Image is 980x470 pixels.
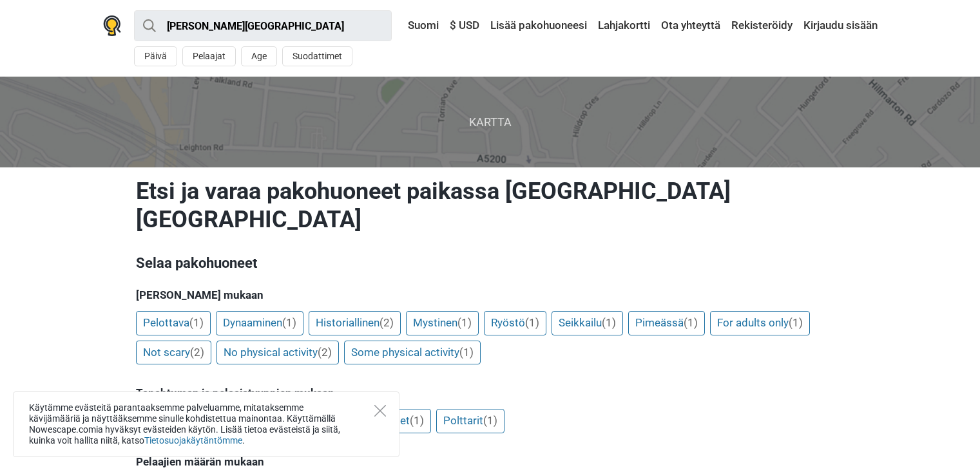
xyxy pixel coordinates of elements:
[136,253,845,274] h3: Selaa pakohuoneet
[595,14,653,37] a: Lahjakortti
[136,341,211,365] a: Not scary(2)
[190,346,204,359] span: (2)
[216,311,303,335] a: Dynaaminen(1)
[282,316,296,329] span: (1)
[282,46,352,66] button: Suodattimet
[483,414,497,427] span: (1)
[369,409,431,433] a: Lapset(1)
[136,386,845,399] h5: Tapahtuman ja pelaajatyyppien mukaan
[552,311,623,335] a: Seikkailu(1)
[602,316,616,329] span: (1)
[344,341,481,365] a: Some physical activity(1)
[684,316,698,329] span: (1)
[728,14,796,37] a: Rekisteröidy
[241,46,277,66] button: Age
[134,10,392,41] input: kokeile “London”
[309,311,401,335] a: Historiallinen(2)
[399,21,408,30] img: Suomi
[628,311,705,335] a: Pimeässä(1)
[710,311,810,335] a: For adults only(1)
[13,391,399,457] div: Käytämme evästeitä parantaaksemme palveluamme, mitataksemme kävijämääriä ja näyttääksemme sinulle...
[525,316,539,329] span: (1)
[436,409,504,433] a: Polttarit(1)
[380,316,394,329] span: (2)
[658,14,724,37] a: Ota yhteyttä
[487,14,590,37] a: Lisää pakohuoneesi
[318,346,332,359] span: (2)
[134,46,177,66] button: Päivä
[410,414,424,427] span: (1)
[457,316,472,329] span: (1)
[459,346,474,359] span: (1)
[103,15,121,36] img: Nowescape logo
[484,311,546,335] a: Ryöstö(1)
[447,14,483,37] a: $ USD
[136,177,845,234] h1: Etsi ja varaa pakohuoneet paikassa [GEOGRAPHIC_DATA] [GEOGRAPHIC_DATA]
[136,455,845,468] h5: Pelaajien määrän mukaan
[182,46,236,66] button: Pelaajat
[374,405,386,417] button: Close
[396,14,442,37] a: Suomi
[144,435,242,446] a: Tietosuojakäytäntömme
[406,311,479,335] a: Mystinen(1)
[216,341,339,365] a: No physical activity(2)
[789,316,803,329] span: (1)
[136,288,845,301] h5: [PERSON_NAME] mukaan
[800,14,878,37] a: Kirjaudu sisään
[189,316,204,329] span: (1)
[136,311,211,335] a: Pelottava(1)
